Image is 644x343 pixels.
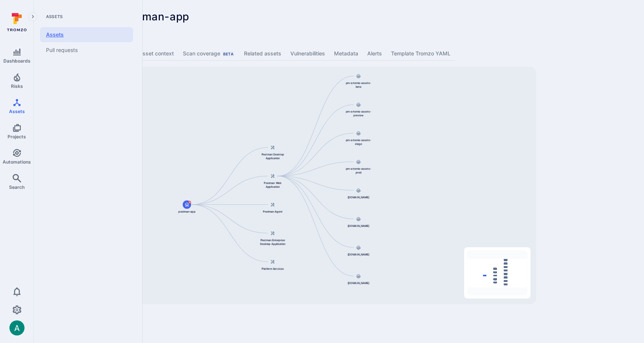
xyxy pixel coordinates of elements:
[40,14,133,20] span: Assets
[134,47,178,61] a: Asset context
[40,27,133,42] a: Assets
[3,58,31,64] span: Dashboards
[262,267,284,271] span: Platform Services
[343,110,374,117] span: pm-artemis-assets-preview
[239,47,286,61] a: Related assets
[348,253,370,256] span: [DOMAIN_NAME]
[348,224,370,228] span: [DOMAIN_NAME]
[343,167,374,174] span: pm-artemis-assets-prod
[263,210,282,213] span: Postman Agent
[44,47,633,61] div: Asset tabs
[363,47,386,61] a: Alerts
[343,81,374,89] span: pm-artemis-assets-beta
[9,320,25,335] div: Arjan Dehar
[348,195,370,199] span: [DOMAIN_NAME]
[258,238,288,246] span: Postman Enterprise Desktop Application
[9,320,25,335] img: ACg8ocLSa5mPYBaXNx3eFu_EmspyJX0laNWN7cXOFirfQ7srZveEpg=s96-c
[222,51,235,57] div: Beta
[30,14,35,20] i: Expand navigation menu
[258,181,288,188] span: Postman Web Application
[330,47,363,61] a: Metadata
[28,12,37,21] button: Expand navigation menu
[3,159,31,165] span: Automations
[9,109,25,114] span: Assets
[9,184,25,190] span: Search
[11,83,23,89] span: Risks
[8,134,26,139] span: Projects
[258,152,288,160] span: Postman Desktop Application
[348,281,370,285] span: [DOMAIN_NAME]
[178,210,196,213] span: postman-app
[183,50,235,57] div: Scan coverage
[343,138,374,145] span: pm-artemis-assets-stage
[286,47,330,61] a: Vulnerabilities
[40,42,133,58] a: Pull requests
[386,47,455,61] a: Template Tromzo YAML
